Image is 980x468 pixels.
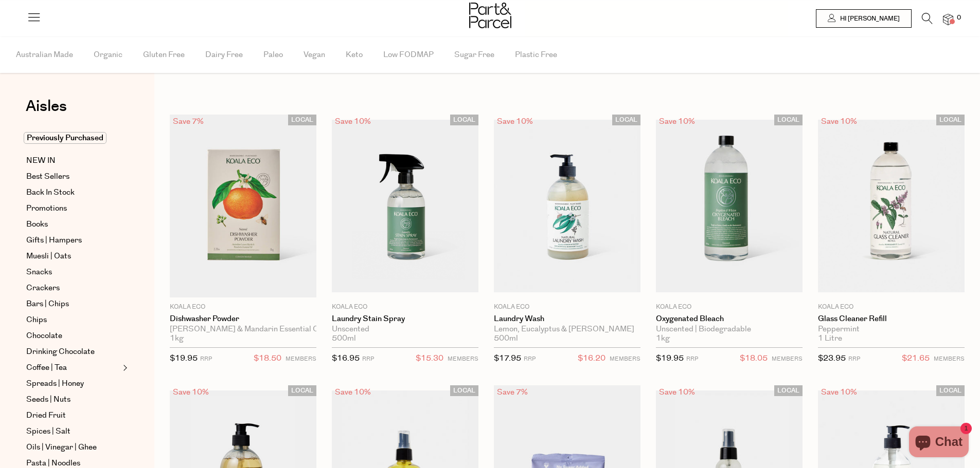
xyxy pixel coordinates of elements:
span: Aisles [26,95,67,118]
a: Glass Cleaner Refill [818,314,965,324]
img: Laundry Stain Spray [332,120,478,292]
span: LOCAL [450,385,478,396]
a: Spices | Salt [26,425,120,438]
span: $15.30 [416,352,443,365]
a: Promotions [26,202,120,215]
span: Sugar Free [454,37,494,73]
a: Chips [26,314,120,326]
div: Unscented | Biodegradable [656,325,803,334]
a: Oils | Vinegar | Ghee [26,441,120,454]
span: LOCAL [288,115,316,125]
span: Coffee | Tea [26,362,67,374]
span: Vegan [304,37,325,73]
span: LOCAL [612,115,640,125]
p: Koala Eco [656,303,803,312]
span: 500ml [332,334,356,343]
span: Best Sellers [26,171,69,183]
img: Glass Cleaner Refill [818,120,965,292]
span: LOCAL [936,115,965,125]
span: 1kg [170,334,184,343]
span: $17.95 [494,353,521,364]
span: Dried Fruit [26,409,66,422]
span: Seeds | Nuts [26,394,70,406]
img: Laundry Wash [494,120,640,292]
p: Koala Eco [332,303,478,312]
a: Crackers [26,282,120,294]
a: Gifts | Hampers [26,234,120,247]
small: MEMBERS [772,355,803,363]
small: RRP [362,355,374,363]
div: Save 10% [818,115,860,128]
div: Save 10% [656,385,698,399]
span: Spices | Salt [26,425,70,438]
span: LOCAL [774,385,803,396]
span: Australian Made [16,37,73,73]
span: $18.05 [740,352,768,365]
span: Muesli | Oats [26,250,71,263]
p: Koala Eco [818,303,965,312]
span: Hi [PERSON_NAME] [838,14,900,23]
small: MEMBERS [448,355,478,363]
a: Muesli | Oats [26,250,120,263]
span: Paleo [263,37,283,73]
span: Chocolate [26,330,62,342]
span: $19.95 [170,353,198,364]
img: Dishwasher Powder [170,115,316,297]
span: Promotions [26,202,67,215]
a: Laundry Wash [494,314,640,324]
a: Spreads | Honey [26,378,120,390]
small: RRP [686,355,698,363]
span: 1kg [656,334,670,343]
span: $19.95 [656,353,684,364]
small: RRP [200,355,212,363]
a: Bars | Chips [26,298,120,310]
a: Back In Stock [26,186,120,199]
span: Plastic Free [515,37,557,73]
span: Gifts | Hampers [26,234,82,247]
span: $16.95 [332,353,360,364]
span: Snacks [26,266,52,278]
a: Laundry Stain Spray [332,314,478,324]
img: Oxygenated Bleach [656,120,803,292]
span: $18.50 [254,352,281,365]
div: Save 10% [818,385,860,399]
p: Koala Eco [494,303,640,312]
span: Chips [26,314,47,326]
span: Drinking Chocolate [26,346,95,358]
div: Save 10% [170,385,212,399]
a: Coffee | Tea [26,362,120,374]
span: Previously Purchased [24,132,106,144]
a: Dishwasher Powder [170,314,316,324]
div: Lemon, Eucalyptus & [PERSON_NAME] [494,325,640,334]
span: Dairy Free [205,37,243,73]
span: Gluten Free [143,37,185,73]
span: Bars | Chips [26,298,69,310]
a: Books [26,218,120,231]
span: $23.95 [818,353,846,364]
span: Organic [94,37,122,73]
a: Aisles [26,99,67,124]
span: Low FODMAP [383,37,434,73]
span: LOCAL [288,385,316,396]
a: Drinking Chocolate [26,346,120,358]
span: $21.65 [902,352,930,365]
div: Save 10% [332,115,374,128]
inbox-online-store-chat: Shopify online store chat [906,426,972,460]
span: $16.20 [578,352,605,365]
small: MEMBERS [934,355,965,363]
span: 500ml [494,334,518,343]
span: Keto [346,37,363,73]
img: Part&Parcel [469,3,511,28]
div: [PERSON_NAME] & Mandarin Essential Oil [170,325,316,334]
span: LOCAL [774,115,803,125]
a: Dried Fruit [26,409,120,422]
span: LOCAL [450,115,478,125]
small: RRP [524,355,536,363]
div: Save 7% [170,115,207,128]
small: MEMBERS [610,355,640,363]
span: Books [26,218,48,231]
div: Save 10% [656,115,698,128]
a: Previously Purchased [26,132,120,144]
div: Save 10% [494,115,536,128]
a: Chocolate [26,330,120,342]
